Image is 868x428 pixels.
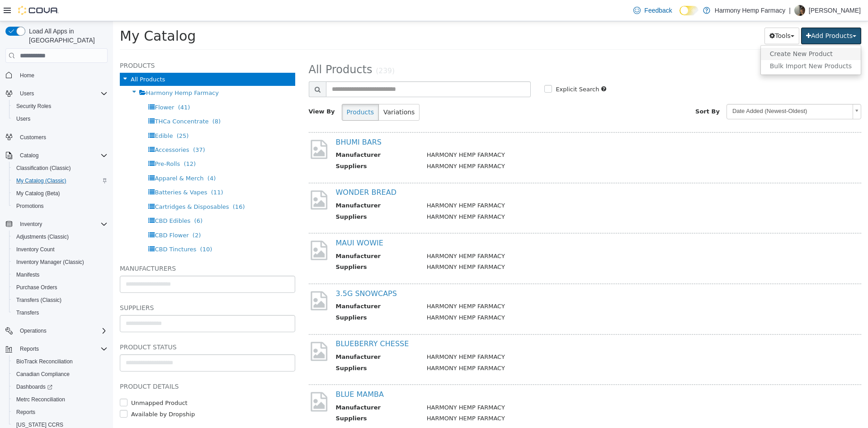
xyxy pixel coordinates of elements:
img: missing-image.png [196,268,216,291]
button: My Catalog (Beta) [9,187,111,200]
span: (8) [99,97,108,103]
h5: Products [7,39,182,50]
a: Users [13,113,34,124]
span: All Products [196,42,259,55]
td: HARMONY HEMP FARMACY [307,281,728,292]
th: Suppliers [223,393,307,404]
span: Transfers [16,309,39,316]
span: BioTrack Reconciliation [13,356,108,367]
img: missing-image.png [196,218,216,240]
span: Home [20,72,34,79]
div: Tommy Ward [794,5,805,16]
a: Reports [13,407,39,418]
a: Dashboards [9,381,111,393]
span: Inventory [20,221,42,228]
span: Inventory Count [16,246,55,253]
span: (10) [87,225,99,231]
label: Explicit Search [440,64,486,73]
span: Customers [16,132,108,143]
span: CBD Edibles [42,196,77,203]
button: Users [16,88,38,99]
button: Add Products [688,6,748,23]
a: Adjustments (Classic) [13,231,72,242]
p: [PERSON_NAME] [809,5,861,16]
a: Date Added (Newest-Oldest) [613,83,748,98]
a: Customers [16,132,50,143]
a: BLUE MAMBA [223,369,271,377]
th: Suppliers [223,343,307,354]
button: Products [229,83,266,99]
td: HARMONY HEMP FARMACY [307,241,728,253]
a: BHUMI BARS [223,117,269,125]
span: Classification (Classic) [13,163,108,174]
span: (6) [81,196,90,203]
a: BioTrack Reconciliation [13,356,76,367]
span: Adjustments (Classic) [16,233,69,240]
a: BLUEBERRY CHESSE [223,318,296,327]
span: Cartridges & Disposables [42,182,116,189]
img: missing-image.png [196,369,216,391]
span: Promotions [16,202,44,210]
span: Operations [16,325,108,336]
img: missing-image.png [196,117,216,139]
span: BioTrack Reconciliation [16,358,73,365]
a: Create New Product [648,27,748,39]
span: (41) [65,83,77,89]
th: Suppliers [223,292,307,303]
span: Batteries & Vapes [42,168,94,174]
a: Canadian Compliance [13,369,73,380]
label: Available by Dropship [16,389,82,398]
td: HARMONY HEMP FARMACY [307,331,728,343]
span: Metrc Reconciliation [13,394,108,405]
span: Dashboards [16,383,52,390]
span: View By [196,87,222,94]
span: Users [16,88,108,99]
th: Suppliers [223,241,307,253]
span: All Products [18,55,52,61]
a: My Catalog (Classic) [13,175,70,186]
a: Metrc Reconciliation [13,394,69,405]
span: My Catalog (Classic) [16,177,66,184]
a: Manifests [13,269,43,280]
span: My Catalog [7,7,83,23]
span: Inventory [16,219,108,230]
img: Cova [18,6,59,15]
span: (37) [80,125,92,132]
th: Suppliers [223,191,307,202]
button: Catalog [2,149,111,162]
span: Metrc Reconciliation [16,396,65,403]
label: Unmapped Product [16,377,75,386]
span: (4) [94,154,103,160]
p: Harmony Hemp Farmacy [715,5,785,16]
h5: Manufacturers [7,242,182,253]
th: Manufacturer [223,281,307,292]
span: Adjustments (Classic) [13,231,108,242]
span: Catalog [20,152,38,159]
button: Inventory [2,218,111,230]
td: HARMONY HEMP FARMACY [307,393,728,404]
button: Metrc Reconciliation [9,393,111,406]
a: Inventory Manager (Classic) [13,257,88,268]
button: BioTrack Reconciliation [9,355,111,368]
a: Bulk Import New Products [648,39,748,51]
td: HARMONY HEMP FARMACY [307,180,728,191]
button: Inventory Manager (Classic) [9,256,111,268]
span: CBD Flower [42,211,75,217]
a: My Catalog (Beta) [13,188,64,199]
button: Promotions [9,200,111,212]
button: Variations [265,83,307,99]
a: Promotions [13,201,47,212]
th: Manufacturer [223,180,307,191]
h5: Product Status [7,320,182,331]
td: HARMONY HEMP FARMACY [307,129,728,141]
td: HARMONY HEMP FARMACY [307,141,728,152]
button: My Catalog (Classic) [9,174,111,187]
td: HARMONY HEMP FARMACY [307,230,728,242]
button: Operations [16,325,50,336]
button: Reports [2,343,111,355]
span: Load All Apps in [GEOGRAPHIC_DATA] [25,27,108,45]
span: Inventory Manager (Classic) [13,257,108,268]
span: Harmony Hemp Farmacy [33,68,106,75]
span: Transfers [13,307,108,318]
small: (239) [263,46,282,54]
